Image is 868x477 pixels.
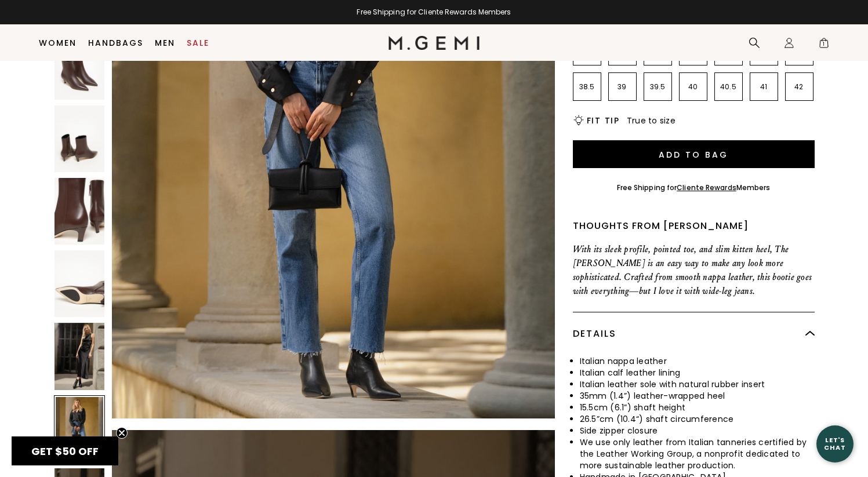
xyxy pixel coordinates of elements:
[187,38,209,48] a: Sale
[573,312,815,355] div: Details
[580,367,815,378] li: Italian calf leather lining
[617,183,771,192] div: Free Shipping for Members
[580,355,815,367] li: Italian nappa leather
[55,323,104,390] img: The Delfina
[573,242,815,298] p: With its sleek profile, pointed toe, and slim kitten heel, The [PERSON_NAME] is an easy way to ma...
[580,413,815,425] li: 26.5”cm (10.4“) shaft circumference
[55,251,104,318] img: The Delfina
[580,378,815,390] li: Italian leather sole with natural rubber insert
[580,436,815,471] li: We use only leather from Italian tanneries certified by the Leather Working Group, a nonprofit de...
[573,140,815,168] button: Add to Bag
[750,82,778,92] p: 41
[644,82,671,92] p: 39.5
[116,427,128,439] button: Close teaser
[55,178,104,245] img: The Delfina
[627,115,675,126] span: True to size
[88,38,143,48] a: Handbags
[573,82,601,92] p: 38.5
[12,436,118,465] div: GET $50 OFFClose teaser
[55,105,104,172] img: The Delfina
[580,425,815,436] li: Side zipper closure
[677,183,736,192] a: Cliente Rewards
[580,402,815,413] li: 15.5cm (6.1”) shaft height
[155,38,175,48] a: Men
[587,116,620,125] h2: Fit Tip
[816,436,854,451] div: Let's Chat
[786,82,813,92] p: 42
[609,82,636,92] p: 39
[580,390,815,402] li: 35mm (1.4”) leather-wrapped heel
[715,82,742,92] p: 40.5
[388,36,480,50] img: M.Gemi
[573,219,815,233] div: Thoughts from [PERSON_NAME]
[39,38,77,48] a: Women
[818,39,830,51] span: 1
[680,82,707,92] p: 40
[31,444,99,458] span: GET $50 OFF
[55,33,104,100] img: The Delfina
